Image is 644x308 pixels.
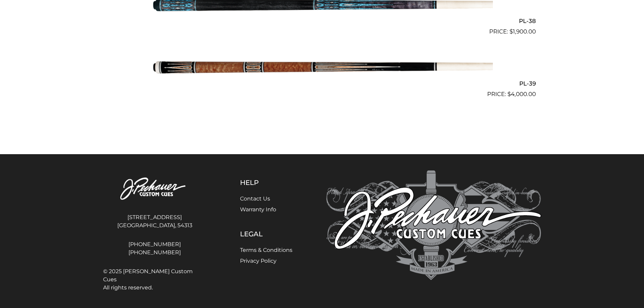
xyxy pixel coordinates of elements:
[103,267,207,292] span: © 2025 [PERSON_NAME] Custom Cues All rights reserved.
[151,39,493,96] img: PL-39
[507,91,511,97] span: $
[109,39,536,98] a: PL-39 $4,000.00
[109,77,536,90] h2: PL-39
[509,28,536,35] bdi: 1,900.00
[240,195,270,202] a: Contact Us
[103,248,207,257] a: [PHONE_NUMBER]
[326,170,541,280] img: Pechauer Custom Cues
[240,230,292,238] h5: Legal
[240,247,292,253] a: Terms & Conditions
[240,206,276,213] a: Warranty Info
[103,240,207,248] a: [PHONE_NUMBER]
[509,28,513,35] span: $
[240,258,277,264] a: Privacy Policy
[240,179,292,187] h5: Help
[103,211,207,232] address: [STREET_ADDRESS] [GEOGRAPHIC_DATA], 54313
[103,170,207,208] img: Pechauer Custom Cues
[507,91,536,97] bdi: 4,000.00
[109,15,536,27] h2: PL-38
